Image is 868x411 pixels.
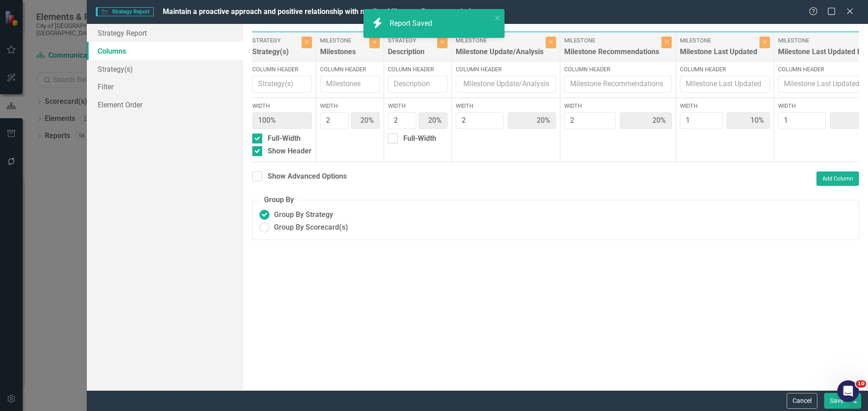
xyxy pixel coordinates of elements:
span: Group By Scorecard(s) [274,222,348,233]
label: Width [320,102,380,110]
input: Column Width [456,112,504,129]
label: Width [456,102,556,110]
label: Column Header [456,65,556,74]
div: Show Header [268,146,311,157]
a: Element Order [87,96,243,114]
button: Add Column [816,171,859,186]
legend: Group By [259,195,298,205]
button: Cancel [787,393,817,409]
label: Milestone [778,37,865,45]
label: Column Header [252,65,312,74]
div: Report Saved [390,18,434,29]
div: Strategy(s) [252,47,299,62]
a: Strategy Report [87,24,243,42]
label: Milestone [564,37,659,45]
div: Milestone Last Updated By [778,47,865,62]
a: Strategy(s) [87,60,243,78]
label: Width [680,102,770,110]
label: Column Header [388,65,448,74]
div: Milestone Last Updated [680,47,757,62]
input: Milestone Recommendations [564,76,672,92]
input: Column Width [680,112,723,129]
div: Milestone Update/Analysis [456,47,543,62]
input: Milestone Last Updated [680,76,770,92]
input: Column Width [388,112,416,129]
label: Milestone [680,37,757,45]
label: Strategy [252,37,299,45]
span: 10 [856,380,866,388]
input: Column Width [320,112,349,129]
label: Width [252,102,312,110]
span: Maintain a proactive approach and positive relationship with media...Milestone Recommendations [163,7,482,16]
div: Milestone Recommendations [564,47,659,62]
span: Group By Strategy [274,210,333,220]
label: Column Header [680,65,770,74]
input: Column Width [778,112,826,129]
input: Description [388,76,448,92]
div: Description [388,47,435,62]
button: Save [824,393,849,409]
span: Strategy Report [96,7,154,16]
iframe: Intercom live chat [837,380,859,402]
div: Full-Width [268,134,301,144]
div: Full-Width [403,134,436,144]
div: Milestones [320,47,367,62]
label: Column Header [564,65,672,74]
div: Show Advanced Options [268,171,347,182]
input: Column Width [564,112,616,129]
button: close [495,13,501,23]
a: Filter [87,78,243,96]
input: Strategy(s) [252,76,312,92]
label: Column Header [320,65,380,74]
label: Milestone [320,37,367,45]
label: Width [388,102,448,110]
a: Columns [87,42,243,60]
input: Milestones [320,76,380,92]
input: Milestone Update/Analysis [456,76,556,92]
label: Width [564,102,672,110]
